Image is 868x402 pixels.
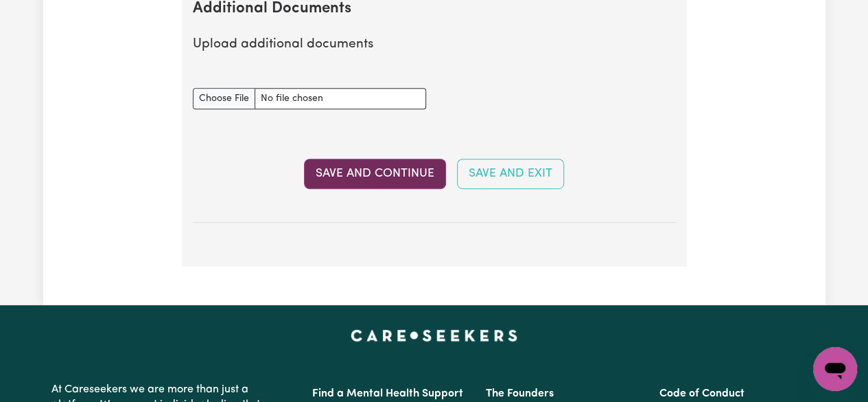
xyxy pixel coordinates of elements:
a: Careseekers home page [351,330,517,341]
button: Save and Continue [304,159,446,189]
p: Upload additional documents [193,35,676,55]
iframe: Button to launch messaging window [813,347,857,391]
a: The Founders [486,388,554,399]
button: Save and Exit [457,159,564,189]
a: Code of Conduct [659,388,744,399]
